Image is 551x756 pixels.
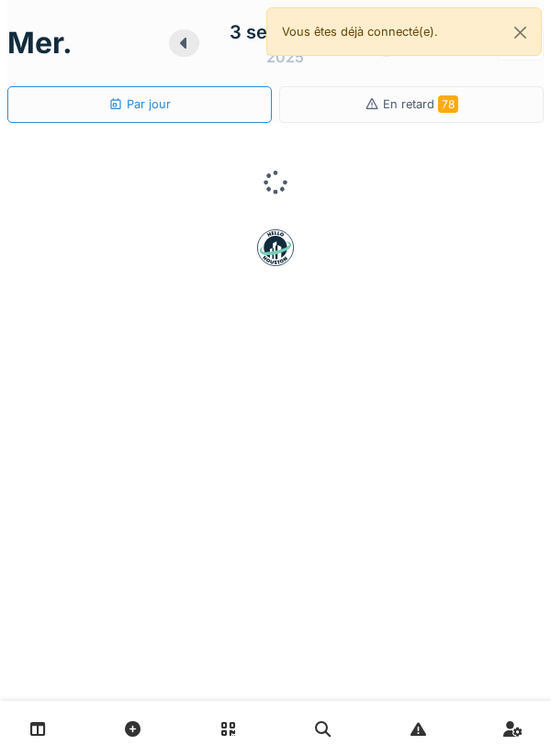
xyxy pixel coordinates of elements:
[108,95,171,113] div: Par jour
[500,8,541,57] button: Close
[383,97,458,111] span: En retard
[266,46,304,68] div: 2025
[230,18,342,46] div: 3 septembre
[7,26,73,61] h1: mer.
[266,7,542,56] div: Vous êtes déjà connecté(e).
[257,229,294,266] img: badge-BVDL4wpA.svg
[438,95,458,113] span: 78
